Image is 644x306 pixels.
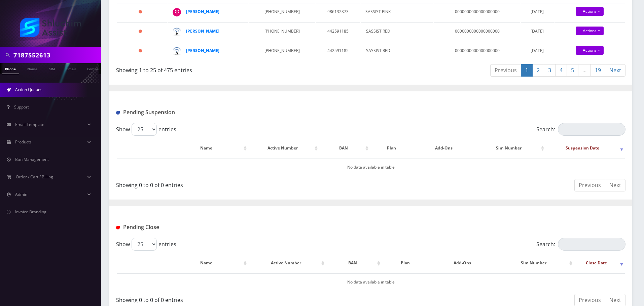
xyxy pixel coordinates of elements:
[15,139,32,145] span: Products
[316,42,360,61] td: 442591185
[249,138,319,158] th: Active Number: activate to sort column ascending
[116,178,366,189] div: Showing 0 to 0 of 0 entries
[84,63,106,74] a: Company
[116,111,120,115] img: Pending Suspension
[434,42,520,61] td: 0000000000000000000
[546,138,625,158] th: Suspension Date: activate to sort column ascending
[497,253,574,273] th: Sim Number: activate to sort column ascending
[168,138,248,158] th: Name: activate to sort column ascending
[576,27,604,35] a: Actions
[605,64,625,77] a: Next
[591,64,605,77] a: 19
[576,7,604,16] a: Actions
[168,253,248,273] th: Name: activate to sort column ascending
[316,3,360,22] td: 986132373
[536,238,625,251] label: Search:
[249,23,315,41] td: [PHONE_NUMBER]
[15,122,44,127] span: Email Template
[186,28,219,34] a: [PERSON_NAME]
[575,253,625,273] th: Close Date: activate to sort column ascending
[15,209,46,215] span: Invoice Branding
[605,179,625,191] a: Next
[475,138,546,158] th: Sim Number: activate to sort column ascending
[14,104,29,110] span: Support
[429,253,496,273] th: Add-Ons
[186,48,219,53] a: [PERSON_NAME]
[558,238,625,251] input: Search:
[371,138,412,158] th: Plan
[361,3,396,22] td: SASSIST PINK
[15,191,27,197] span: Admin
[132,238,157,251] select: Showentries
[132,123,157,136] select: Showentries
[490,64,521,77] a: Previous
[16,174,53,180] span: Order / Cart / Billing
[116,63,366,74] div: Showing 1 to 25 of 475 entries
[45,63,58,74] a: SIM
[521,64,533,77] a: 1
[531,9,544,14] span: [DATE]
[413,138,474,158] th: Add-Ons
[15,87,42,92] span: Action Queues
[116,226,120,229] img: Pending Close
[531,48,544,53] span: [DATE]
[434,23,520,41] td: 0000000000000000000
[320,138,370,158] th: BAN: activate to sort column ascending
[20,18,81,37] img: Shluchim Assist
[2,63,19,74] a: Phone
[13,49,99,61] input: Search in Company
[15,157,49,162] span: Ban Management
[116,123,176,136] label: Show entries
[249,42,315,61] td: [PHONE_NUMBER]
[578,64,591,77] a: …
[567,64,578,77] a: 5
[116,224,279,230] h1: Pending Close
[116,293,366,304] div: Showing 0 to 0 of 0 entries
[117,159,625,176] td: No data available in table
[316,23,360,41] td: 442591185
[361,23,396,41] td: SASSIST RED
[63,63,79,74] a: Email
[532,64,544,77] a: 2
[249,253,326,273] th: Active Number: activate to sort column ascending
[576,46,604,55] a: Actions
[555,64,567,77] a: 4
[558,123,625,136] input: Search:
[327,253,382,273] th: BAN: activate to sort column ascending
[249,3,315,22] td: [PHONE_NUMBER]
[536,123,625,136] label: Search:
[544,64,556,77] a: 3
[186,9,219,14] a: [PERSON_NAME]
[116,109,279,116] h1: Pending Suspension
[531,28,544,34] span: [DATE]
[361,42,396,61] td: SASSIST RED
[434,3,520,22] td: 0000000000000000000
[383,253,428,273] th: Plan
[574,179,605,191] a: Previous
[116,238,176,251] label: Show entries
[24,63,41,74] a: Name
[117,273,625,291] td: No data available in table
